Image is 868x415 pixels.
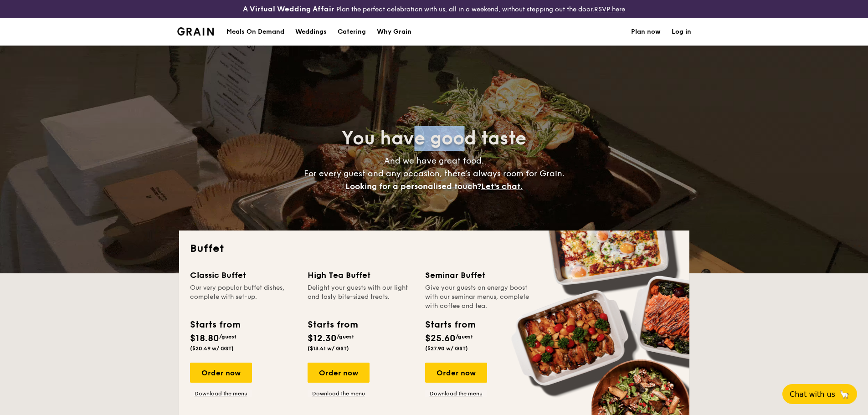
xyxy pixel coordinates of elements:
[342,128,526,149] span: You have good taste
[226,18,284,46] div: Meals On Demand
[190,333,219,344] span: $18.80
[172,4,697,15] div: Plan the perfect celebration with us, all in a weekend, without stepping out the door.
[190,363,252,383] div: Order now
[190,345,234,352] span: ($20.49 w/ GST)
[456,333,473,340] span: /guest
[308,390,370,397] a: Download the menu
[377,18,411,46] div: Why Grain
[425,345,468,352] span: ($27.90 w/ GST)
[425,390,487,397] a: Download the menu
[295,18,327,46] div: Weddings
[308,333,337,344] span: $12.30
[190,269,297,282] div: Classic Buffet
[672,18,691,46] a: Log in
[308,318,357,332] div: Starts from
[308,283,414,311] div: Delight your guests with our light and tasty bite-sized treats.
[481,181,523,191] span: Let's chat.
[425,363,487,383] div: Order now
[839,389,850,400] span: 🦙
[631,18,661,46] a: Plan now
[371,18,417,46] a: Why Grain
[308,269,414,282] div: High Tea Buffet
[190,390,252,397] a: Download the menu
[190,318,240,332] div: Starts from
[177,27,214,36] img: Grain
[221,18,290,46] a: Meals On Demand
[790,390,835,399] span: Chat with us
[425,283,532,311] div: Give your guests an energy boost with our seminar menus, complete with coffee and tea.
[304,156,565,191] span: And we have great food. For every guest and any occasion, there’s always room for Grain.
[337,333,354,340] span: /guest
[594,5,625,13] a: RSVP here
[190,283,297,311] div: Our very popular buffet dishes, complete with set-up.
[338,18,366,46] h1: Catering
[782,384,857,404] button: Chat with us🦙
[243,4,334,15] h4: A Virtual Wedding Affair
[190,241,678,256] h2: Buffet
[308,363,370,383] div: Order now
[345,181,481,191] span: Looking for a personalised touch?
[219,333,236,340] span: /guest
[425,333,456,344] span: $25.60
[425,269,532,282] div: Seminar Buffet
[290,18,332,46] a: Weddings
[177,27,214,36] a: Logotype
[308,345,349,352] span: ($13.41 w/ GST)
[332,18,371,46] a: Catering
[425,318,475,332] div: Starts from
